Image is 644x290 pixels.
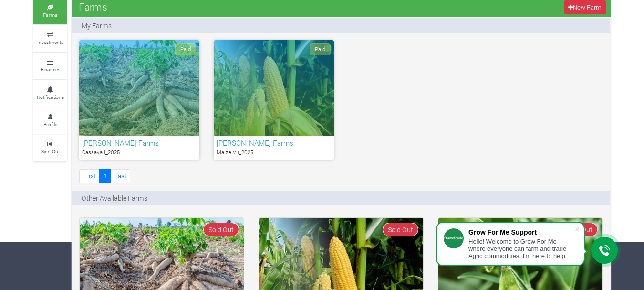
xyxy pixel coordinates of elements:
[41,66,60,73] small: Finances
[79,169,100,183] a: First
[217,149,331,157] p: Maize Vii_2025
[468,228,574,236] div: Grow For Me Support
[110,169,130,183] a: Last
[214,40,334,160] a: Paid [PERSON_NAME] Farms Maize Vii_2025
[82,149,197,157] p: Cassava I_2025
[217,139,331,147] h6: [PERSON_NAME] Farms
[383,223,418,236] span: Sold Out
[37,94,64,100] small: Notifications
[33,80,67,107] a: Notifications
[82,193,147,203] p: Other Available Farms
[82,21,112,31] p: My Farms
[33,135,67,161] a: Sign Out
[43,11,57,18] small: Farms
[310,43,331,55] span: Paid
[43,121,57,128] small: Profile
[79,169,130,183] nav: Page Navigation
[33,107,67,134] a: Profile
[564,0,606,14] a: New Farm
[33,53,67,79] a: Finances
[33,25,67,52] a: Investments
[37,39,63,45] small: Investments
[468,238,574,259] div: Hello! Welcome to Grow For Me where everyone can farm and trade Agric commodities. I'm here to help.
[203,223,239,236] span: Sold Out
[99,169,111,183] a: 1
[82,139,197,147] h6: [PERSON_NAME] Farms
[79,40,199,160] a: Paid [PERSON_NAME] Farms Cassava I_2025
[175,43,196,55] span: Paid
[41,148,60,155] small: Sign Out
